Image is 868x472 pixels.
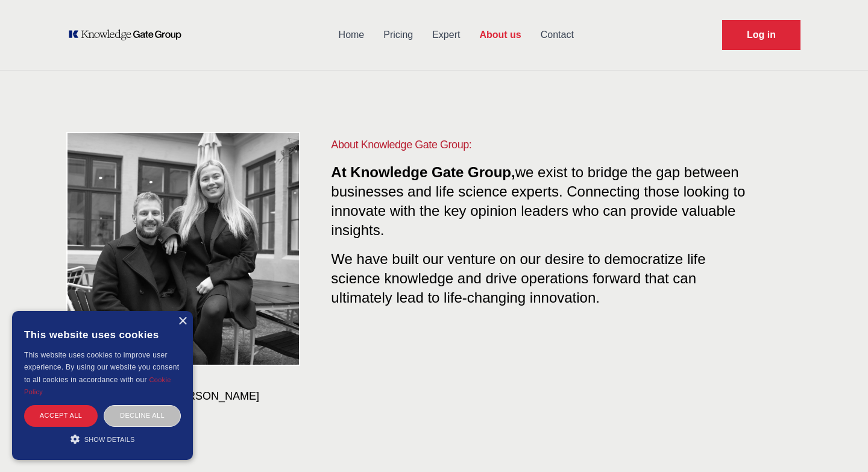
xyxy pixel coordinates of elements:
[178,317,187,326] div: Close
[331,136,752,153] h1: About Knowledge Gate Group:
[470,19,530,51] a: About us
[722,20,800,50] a: Request Demo
[24,351,179,384] span: This website uses cookies to improve user experience. By using our website you consent to all coo...
[24,405,98,426] div: Accept all
[104,405,181,426] div: Decline all
[531,19,583,51] a: Contact
[331,164,515,180] span: At Knowledge Gate Group,
[24,376,171,395] a: Cookie Policy
[331,164,745,238] span: we exist to bridge the gap between businesses and life science experts. Connecting those looking ...
[68,133,299,365] img: KOL management, KEE, Therapy area experts
[808,414,868,472] iframe: Chat Widget
[423,19,470,51] a: Expert
[24,433,181,445] div: Show details
[84,436,135,443] span: Show details
[68,29,190,41] a: KOL Knowledge Platform: Talk to Key External Experts (KEE)
[374,19,423,51] a: Pricing
[329,19,374,51] a: Home
[24,320,181,349] div: This website uses cookies
[331,246,705,306] span: We have built our venture on our desire to democratize life science knowledge and drive operation...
